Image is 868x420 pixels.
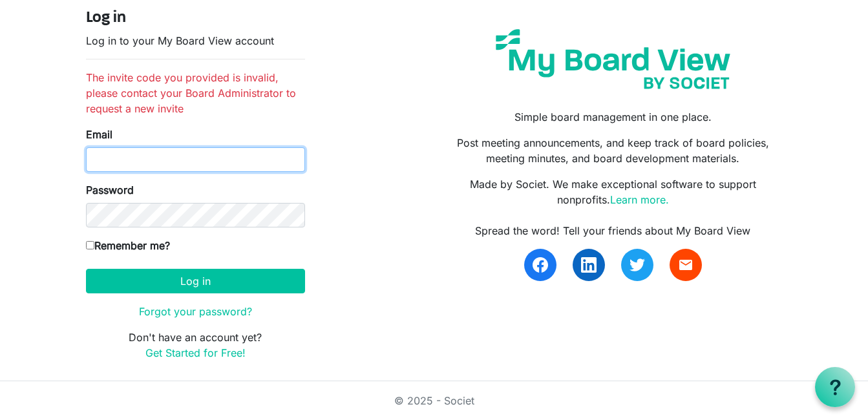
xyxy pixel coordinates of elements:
button: Log in [86,269,305,293]
img: twitter.svg [630,257,645,273]
div: Spread the word! Tell your friends about My Board View [443,223,782,238]
label: Email [86,127,112,142]
a: email [670,249,702,281]
a: Learn more. [610,193,669,206]
p: Made by Societ. We make exceptional software to support nonprofits. [443,176,782,207]
a: © 2025 - Societ [394,394,474,407]
label: Password [86,182,134,198]
span: email [678,257,693,273]
img: linkedin.svg [581,257,597,273]
img: facebook.svg [533,257,548,273]
a: Forgot your password? [139,305,252,318]
input: Remember me? [86,241,94,249]
p: Post meeting announcements, and keep track of board policies, meeting minutes, and board developm... [443,135,782,166]
li: The invite code you provided is invalid, please contact your Board Administrator to request a new... [86,70,305,116]
img: my-board-view-societ.svg [486,19,740,99]
p: Log in to your My Board View account [86,33,305,48]
h4: Log in [86,9,305,28]
label: Remember me? [86,238,170,253]
p: Don't have an account yet? [86,330,305,361]
a: Get Started for Free! [145,346,246,359]
p: Simple board management in one place. [443,109,782,125]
